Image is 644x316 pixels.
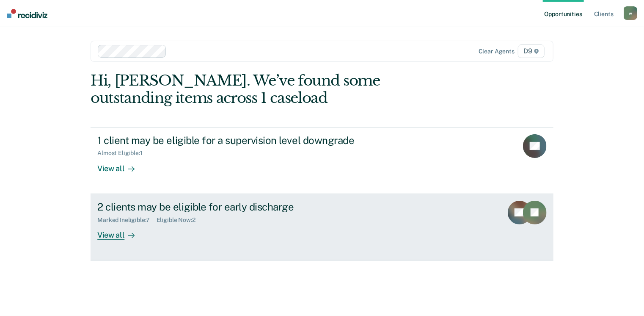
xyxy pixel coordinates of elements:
button: w [624,6,637,20]
div: Clear agents [479,48,515,55]
a: 2 clients may be eligible for early dischargeMarked Ineligible:7Eligible Now:2View all [91,194,553,261]
div: 1 client may be eligible for a supervision level downgrade [97,134,394,147]
a: 1 client may be eligible for a supervision level downgradeAlmost Eligible:1View all [91,127,553,194]
div: Almost Eligible : 1 [97,150,149,157]
img: Recidiviz [7,9,47,18]
div: Eligible Now : 2 [157,216,202,224]
div: Marked Ineligible : 7 [97,216,156,224]
div: View all [97,223,145,240]
span: D9 [518,44,545,58]
div: 2 clients may be eligible for early discharge [97,201,394,213]
div: View all [97,157,145,173]
div: Hi, [PERSON_NAME]. We’ve found some outstanding items across 1 caseload [91,72,461,107]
